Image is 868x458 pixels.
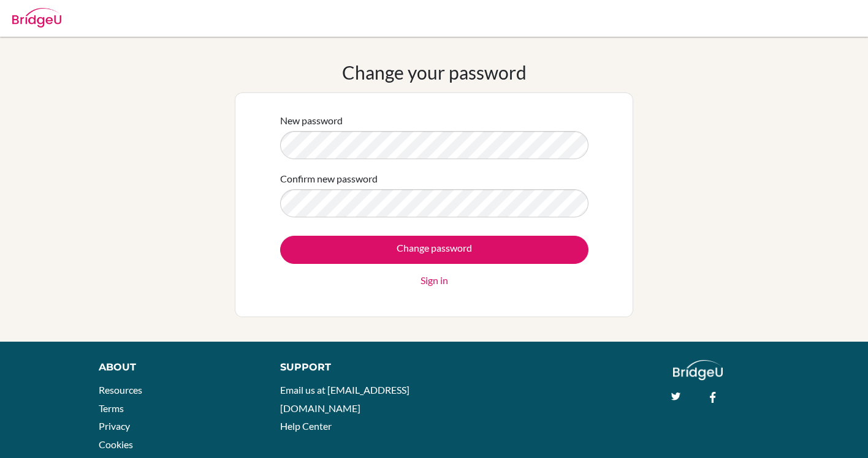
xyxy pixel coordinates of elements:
a: Email us at [EMAIL_ADDRESS][DOMAIN_NAME] [280,384,409,414]
h1: Change your password [342,61,527,83]
input: Change password [280,236,588,264]
a: Terms [99,402,124,414]
img: Bridge-U [12,8,61,28]
a: Privacy [99,420,130,432]
a: Sign in [421,273,448,288]
a: Help Center [280,420,332,432]
div: Support [280,360,422,375]
div: About [99,360,253,375]
a: Cookies [99,438,133,450]
img: logo_white@2x-f4f0deed5e89b7ecb1c2cc34c3e3d731f90f0f143d5ea2071677605dd97b5244.png [673,360,723,380]
a: Resources [99,384,142,396]
label: New password [280,113,343,128]
label: Confirm new password [280,171,378,186]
